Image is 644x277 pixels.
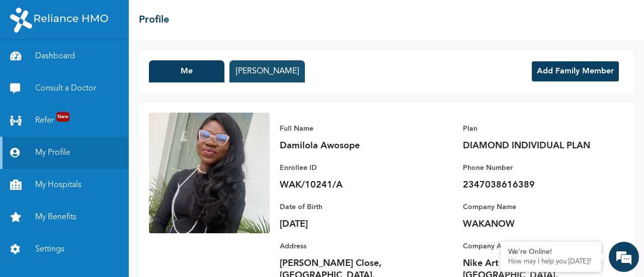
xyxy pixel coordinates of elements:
p: Full Name [280,123,421,135]
span: We're online! [58,85,139,187]
p: Address [280,240,421,252]
div: Chat with us now [52,56,169,69]
span: New [56,112,69,122]
p: Company Address [463,240,604,252]
p: How may I help you today? [508,258,594,266]
img: Enrollee [149,113,270,233]
div: We're Online! [508,248,594,256]
button: Me [149,60,224,82]
p: Phone Number [463,162,604,174]
div: Minimize live chat window [165,5,189,29]
p: Plan [463,123,604,135]
p: [DATE] [280,218,421,230]
p: Company Name [463,201,604,213]
p: Damilola Awosope [280,140,421,152]
img: RelianceHMO's Logo [10,8,108,33]
p: 2347038616389 [463,179,604,191]
p: Enrollee ID [280,162,421,174]
p: WAKANOW [463,218,604,230]
p: WAK/10241/A [280,179,421,191]
p: Date of Birth [280,201,421,213]
div: FAQs [99,227,192,258]
p: DIAMOND INDIVIDUAL PLAN [463,140,604,152]
button: [PERSON_NAME] [229,60,305,82]
textarea: Type your message and hit 'Enter' [5,192,192,227]
button: Add Family Member [532,61,619,81]
img: d_794563401_company_1708531726252_794563401 [19,50,41,75]
span: Conversation [5,244,99,251]
h2: Profile [139,13,169,28]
